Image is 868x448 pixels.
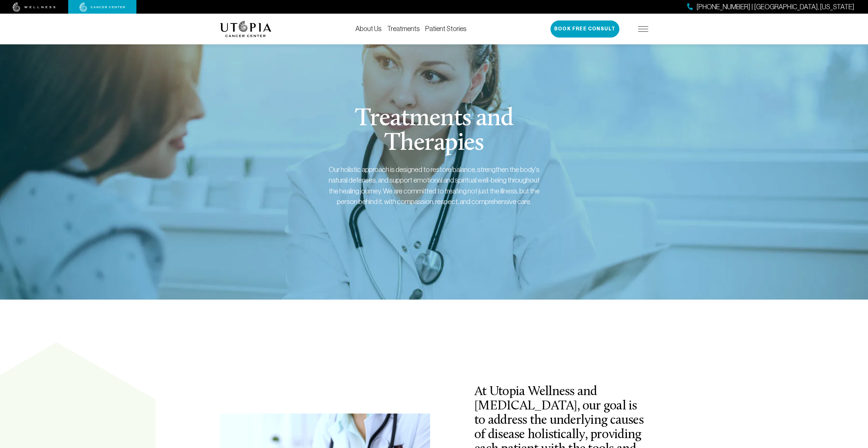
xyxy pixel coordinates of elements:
button: Book Free Consult [550,20,619,38]
span: [PHONE_NUMBER] | [GEOGRAPHIC_DATA], [US_STATE] [696,2,854,12]
img: wellness [13,2,56,12]
img: icon-hamburger [638,26,648,32]
a: Treatments [387,25,420,32]
a: Patient Stories [425,25,467,32]
img: logo [220,21,271,37]
div: Our holistic approach is designed to restore balance, strengthen the body's natural defenses, and... [328,164,540,207]
a: About Us [355,25,382,32]
h1: Treatments and Therapies [304,107,564,156]
a: [PHONE_NUMBER] | [GEOGRAPHIC_DATA], [US_STATE] [687,2,854,12]
img: cancer center [79,2,125,12]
